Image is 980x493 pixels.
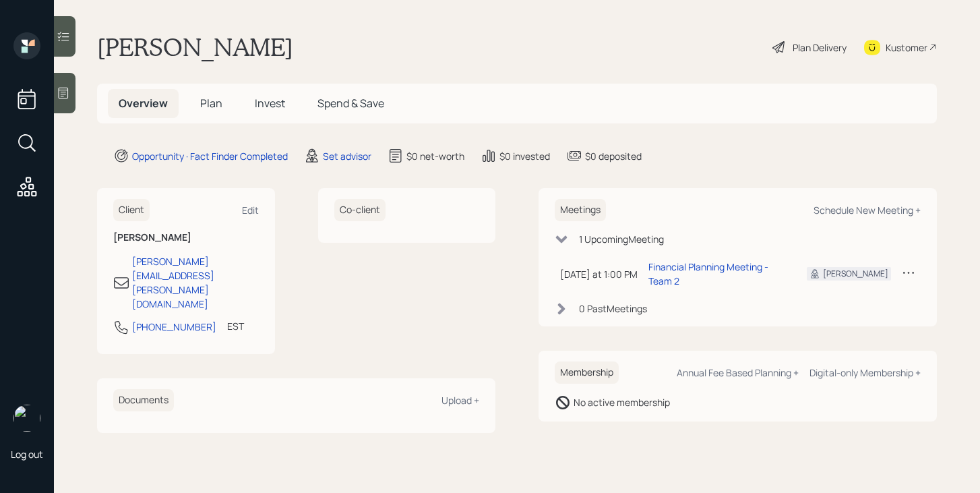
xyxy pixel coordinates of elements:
div: $0 deposited [585,149,642,163]
h6: Documents [113,389,174,411]
div: Schedule New Meeting + [814,204,921,216]
h6: Meetings [555,199,606,221]
span: Overview [119,96,168,111]
div: Edit [242,204,259,216]
div: $0 net-worth [406,149,464,163]
div: Annual Fee Based Planning + [677,366,799,379]
div: Kustomer [886,40,927,55]
div: Opportunity · Fact Finder Completed [132,149,288,163]
div: [PERSON_NAME] [823,268,888,280]
div: No active membership [574,395,670,409]
div: 0 Past Meeting s [579,301,647,316]
div: Upload + [441,394,479,407]
h1: [PERSON_NAME] [97,32,293,62]
span: Invest [255,96,285,111]
div: Digital-only Membership + [809,366,921,379]
img: michael-russo-headshot.png [13,405,40,432]
div: [PHONE_NUMBER] [132,320,216,334]
h6: Client [113,199,150,221]
div: Set advisor [323,149,371,163]
span: Spend & Save [317,96,384,111]
h6: [PERSON_NAME] [113,232,259,243]
span: Plan [200,96,222,111]
div: EST [227,319,244,333]
div: [DATE] at 1:00 PM [560,267,638,281]
div: $0 invested [499,149,550,163]
h6: Co-client [334,199,386,221]
div: [PERSON_NAME][EMAIL_ADDRESS][PERSON_NAME][DOMAIN_NAME] [132,254,259,311]
div: Log out [11,448,43,461]
div: Plan Delivery [793,40,847,55]
div: Financial Planning Meeting - Team 2 [648,260,785,288]
h6: Membership [555,361,619,384]
div: 1 Upcoming Meeting [579,232,664,246]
